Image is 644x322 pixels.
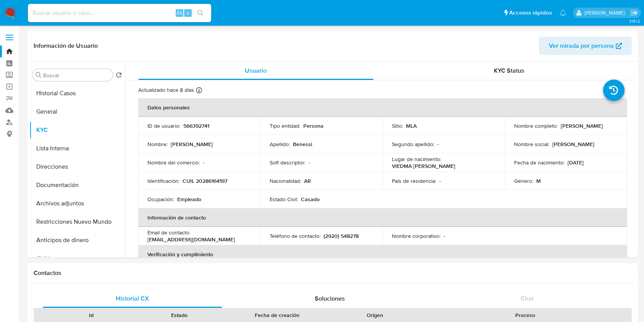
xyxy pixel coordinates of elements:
p: [PERSON_NAME] [171,141,213,148]
p: [PERSON_NAME] [552,141,594,148]
span: Historial CX [116,294,149,303]
p: Email de contacto : [147,229,190,236]
span: Chat [521,294,534,303]
p: Segundo apellido : [392,141,434,148]
div: Proceso [424,311,626,319]
p: Benessi [293,141,312,148]
button: Archivos adjuntos [29,194,125,213]
p: Actualizado hace 8 días [138,86,194,94]
p: - [309,159,310,166]
p: Sitio : [392,122,403,129]
a: Salir [630,9,638,17]
p: CUIL 20286164197 [183,177,227,184]
p: Nombre social : [514,141,549,148]
span: Ver mirada por persona [549,37,614,55]
p: [EMAIL_ADDRESS][DOMAIN_NAME] [147,236,235,243]
button: General [29,102,125,121]
button: Buscar [36,72,42,78]
p: VIEDMA [PERSON_NAME] [392,163,455,169]
p: Estado Civil : [270,196,298,203]
button: KYC [29,121,125,139]
p: Empleado [177,196,201,203]
p: AR [304,177,311,184]
span: Alt [176,9,183,16]
th: Datos personales [138,98,627,117]
p: (2920) 548278 [324,233,359,239]
a: Notificaciones [560,10,566,16]
p: ID de usuario : [147,122,180,129]
p: Nacionalidad : [270,177,301,184]
p: Nombre completo : [514,122,558,129]
p: valentina.santellan@mercadolibre.com [584,9,628,16]
p: Nombre del comercio : [147,159,200,166]
div: Origen [336,311,414,319]
p: - [439,177,441,184]
p: [DATE] [568,159,584,166]
button: Documentación [29,176,125,194]
p: Identificación : [147,177,180,184]
p: Fecha de nacimiento : [514,159,565,166]
span: Accesos rápidos [509,9,552,17]
h1: Información de Usuario [34,42,98,50]
p: Nombre : [147,141,168,148]
button: Ver mirada por persona [539,37,632,55]
p: - [437,141,439,148]
div: Estado [141,311,218,319]
span: KYC Status [494,66,524,75]
button: search-icon [193,8,208,18]
p: Lugar de nacimiento : [392,156,441,163]
p: Apellido : [270,141,290,148]
input: Buscar usuario o caso... [28,8,211,18]
div: Fecha de creación [229,311,325,319]
button: Lista Interna [29,139,125,158]
p: Género : [514,177,533,184]
th: Verificación y cumplimiento [138,245,627,263]
p: MLA [406,122,417,129]
p: - [203,159,204,166]
p: Ocupación : [147,196,174,203]
p: - [443,233,445,239]
p: 566392741 [183,122,209,129]
p: País de residencia : [392,177,436,184]
th: Información de contacto [138,208,627,227]
p: Casado [301,196,320,203]
div: Id [53,311,130,319]
h1: Contactos [34,269,632,277]
p: Tipo entidad : [270,122,300,129]
p: Nombre corporativo : [392,233,440,239]
p: M [536,177,541,184]
p: Persona [303,122,324,129]
p: [PERSON_NAME] [561,122,603,129]
button: Direcciones [29,158,125,176]
button: CVU [29,249,125,268]
span: Usuario [245,66,267,75]
input: Buscar [43,72,110,79]
button: Volver al orden por defecto [116,72,122,80]
span: s [187,9,189,16]
p: Soft descriptor : [270,159,306,166]
p: Teléfono de contacto : [270,233,320,239]
button: Anticipos de dinero [29,231,125,249]
span: Soluciones [315,294,345,303]
button: Restricciones Nuevo Mundo [29,213,125,231]
button: Historial Casos [29,84,125,102]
